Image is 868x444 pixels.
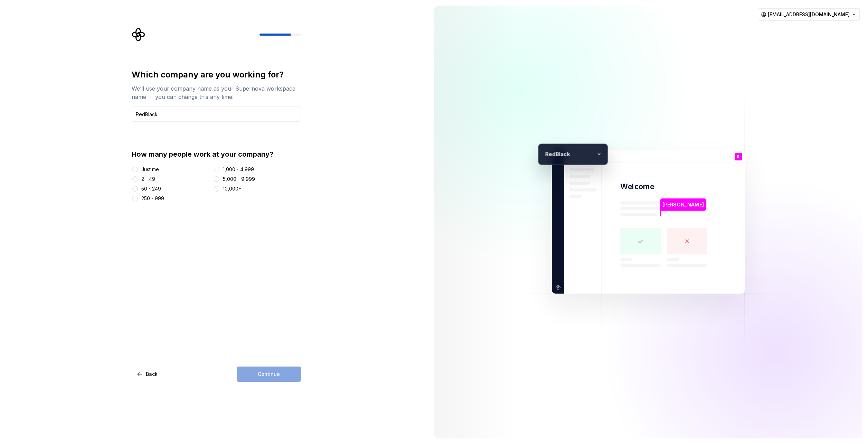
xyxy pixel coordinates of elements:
[223,185,242,192] div: 10,000+
[223,176,255,183] div: 5,000 - 9,999
[541,150,548,158] p: R
[132,28,145,41] svg: Supernova Logo
[132,69,301,80] div: Which company are you working for?
[662,201,704,209] p: [PERSON_NAME]
[141,166,159,173] div: Just me
[620,182,654,192] p: Welcome
[146,371,158,378] span: Back
[758,8,860,21] button: [EMAIL_ADDRESS][DOMAIN_NAME]
[223,166,254,173] div: 1,000 - 4,999
[141,176,155,183] div: 2 - 49
[132,367,163,382] button: Back
[141,195,164,202] div: 250 - 999
[132,149,301,159] div: How many people work at your company?
[737,155,739,159] p: R
[141,185,161,192] div: 50 - 249
[132,107,301,122] input: Company name
[768,11,850,18] span: [EMAIL_ADDRESS][DOMAIN_NAME]
[549,150,594,158] p: edBlack
[132,84,301,101] div: We’ll use your company name as your Supernova workspace name — you can change this any time!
